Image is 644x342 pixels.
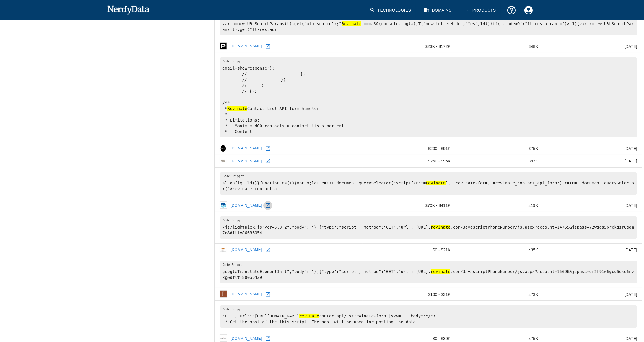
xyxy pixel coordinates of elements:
td: [DATE] [543,142,642,155]
a: Open casadecampo.com.do in new window [263,201,272,210]
img: kiawahresort.com icon [220,246,227,253]
a: [DOMAIN_NAME] [229,157,263,166]
td: [DATE] [543,288,642,301]
td: [DATE] [543,244,642,256]
td: [DATE] [543,155,642,167]
a: [DOMAIN_NAME] [229,290,263,299]
button: Products [461,2,501,19]
a: Open mamashelter.com in new window [263,144,272,153]
hl: revinate [431,225,451,229]
td: [DATE] [543,199,642,212]
hl: revinate [431,269,451,274]
img: casadecampo.com.do icon [220,201,227,209]
hl: revinate [426,181,446,185]
pre: /js/lightpick.js?ver=6.8.2","body":""},{"type":"script","method":"GET","url":"[URL]. .com/Javascr... [220,216,637,239]
td: [DATE] [543,40,642,53]
a: Open properhotel.com in new window [263,42,272,51]
pre: "GET","url":"[URL][DOMAIN_NAME] contactapi/js/revinate-form.js?v=1","body":"/** * Get the host of... [220,305,637,328]
hl: Revinate [342,21,361,26]
img: fullertonhotels.com icon [220,290,227,298]
a: [DOMAIN_NAME] [229,201,263,210]
pre: var a=new URLSearchParams(t).get("utm_source");" "===a&&(console.log(a),T("newsletterHide","Yes",... [220,13,637,35]
td: 419K [455,199,543,212]
img: mamashelter.com icon [220,145,227,152]
td: 435K [455,244,543,256]
td: $200 - $91K [363,142,455,155]
a: [DOMAIN_NAME] [229,144,263,153]
td: 393K [455,155,543,167]
td: $0 - $21K [363,244,455,256]
button: Account Settings [520,2,537,19]
pre: email-showresponse'); // }, // }); // } // }); /** * Contact List API form handler * * Limitation... [220,57,637,137]
img: NerdyData.com [107,4,150,16]
td: 375K [455,142,543,155]
img: properhotel.com icon [220,42,227,50]
td: $70K - $411K [363,199,455,212]
img: constancehotels.com icon [220,157,227,164]
pre: alConfig.tld)}}function ms(t){var n;let e=!!t.document.querySelector("script[src*= ], .revinate-f... [220,172,637,195]
a: [DOMAIN_NAME] [229,42,263,51]
pre: googleTranslateElementInit","body":""},{"type":"script","method":"GET","url":"[URL]. .com/Javascr... [220,261,637,283]
a: Open kiawahresort.com in new window [263,246,272,254]
hl: Revinate [227,106,247,111]
td: $100 - $31K [363,288,455,301]
td: 473K [455,288,543,301]
td: $250 - $96K [363,155,455,167]
td: $23K - $172K [363,40,455,53]
hl: revinate [299,314,319,318]
button: Support and Documentation [503,2,520,19]
a: Open constancehotels.com in new window [263,157,272,165]
a: Technologies [366,2,416,19]
a: Domains [420,2,456,19]
img: telluride.com icon [220,334,227,342]
td: 348K [455,40,543,53]
a: [DOMAIN_NAME] [229,245,263,254]
a: Open fullertonhotels.com in new window [263,290,272,299]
